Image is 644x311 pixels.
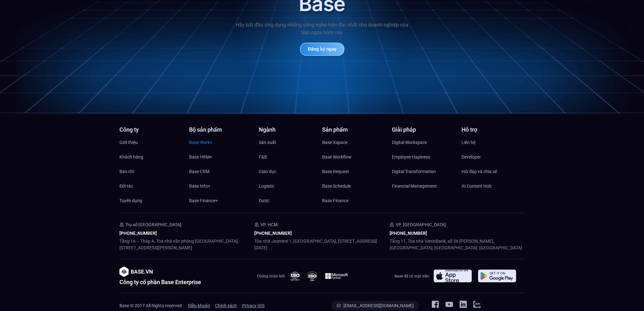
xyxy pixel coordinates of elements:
p: Tòa nhà Jasmine 1, [GEOGRAPHIC_DATA], [STREET_ADDRESS][DATE] [254,238,390,251]
span: VP. [GEOGRAPHIC_DATA]: [396,222,447,227]
a: [PHONE_NUMBER] [119,231,157,236]
a: Developer [462,152,525,162]
span: Financial Management [392,181,437,191]
a: Financial Management [392,181,455,191]
a: Giáo dục [259,167,322,176]
span: Base Work+ [189,138,213,147]
a: Khách hàng [119,152,183,162]
span: Trụ sở [GEOGRAPHIC_DATA]: [125,222,182,227]
a: Digital Workspace [392,138,455,147]
a: Employee Hapiness [392,152,455,162]
a: Base CRM [189,167,252,176]
span: Base Finance+ [189,196,218,205]
span: Chứng nhận bởi: [257,274,285,278]
a: [PHONE_NUMBER] [254,231,292,236]
a: Dược [259,196,322,205]
a: AI Content Hub [462,181,525,191]
a: Sản xuất [259,138,322,147]
span: Hỏi đáp và chia sẻ [462,167,497,176]
a: Giới thiệu [119,138,183,147]
a: Base HRM+ [189,152,252,162]
span: Logistic [259,181,274,191]
span: Employee Hapiness [392,152,430,162]
span: Base đã có mặt trên: [395,274,430,278]
a: [EMAIL_ADDRESS][DOMAIN_NAME] [331,301,419,310]
h4: Hỗ trợ [462,127,525,133]
span: Đối tác [119,181,133,191]
span: Liên hệ [462,138,475,147]
span: [EMAIL_ADDRESS][DOMAIN_NAME] [343,303,414,308]
a: Base Workflow [322,152,386,162]
span: Base © 2017 All Rights reserved [119,303,182,308]
a: Hỏi đáp và chia sẻ [462,167,525,176]
span: Developer [462,152,481,162]
img: image-1.png [119,267,153,277]
a: Điều khoản [188,301,210,310]
span: Base Info+ [189,181,210,191]
a: F&B [259,152,322,162]
a: Base Schedule [322,181,386,191]
span: Base CRM [189,167,209,176]
a: Base Request [322,167,386,176]
a: Base Finance [322,196,386,205]
span: Base Workflow [322,152,352,162]
a: Base Finance+ [189,196,252,205]
a: Đăng ký ngay [300,43,344,56]
a: Liên hệ [462,138,525,147]
span: Giáo dục [259,167,276,176]
a: Base Xspace [322,138,386,147]
span: Base Request [322,167,349,176]
span: Báo chí [119,167,134,176]
span: Giới thiệu [119,138,138,147]
h4: Sản phẩm [322,127,386,133]
span: Tuyển dụng [119,196,142,205]
h4: Bộ sản phẩm [189,127,252,133]
span: Sản xuất [259,138,276,147]
a: [PHONE_NUMBER] [390,231,427,236]
span: Dược [259,196,269,205]
span: Khách hàng [119,152,143,162]
a: Base Work+ [189,138,252,147]
a: Base Info+ [189,181,252,191]
a: Báo chí [119,167,183,176]
span: VP. HCM: [260,222,278,227]
a: Logistic [259,181,322,191]
span: Đăng ký ngay [308,47,336,52]
h4: Công ty [119,127,183,133]
a: Chính sách [215,301,237,310]
a: Tuyển dụng [119,196,183,205]
span: Digital Workspace [392,138,427,147]
h2: Công ty cổ phần Base Enterprise [119,279,201,285]
span: Base Xspace [322,138,348,147]
span: Base Schedule [322,181,351,191]
p: Hãy bắt đầu ứng dụng những công nghệ hiện đại nhất cho doanh nghiệp của bạn ngay hôm nay [233,21,411,36]
span: Privacy IOS [242,301,265,310]
span: Base Finance [322,196,348,205]
a: Đối tác [119,181,183,191]
span: Base HRM+ [189,152,212,162]
span: AI Content Hub [462,181,492,191]
p: Tầng 11, Tòa nhà VietinBank, số 36 [PERSON_NAME], [GEOGRAPHIC_DATA], [GEOGRAPHIC_DATA]. [GEOGRAPH... [390,238,525,251]
a: Digital Transformation [392,167,455,176]
p: Tầng 16 – Tháp A, Tòa nhà văn phòng [GEOGRAPHIC_DATA], [STREET_ADDRESS][PERSON_NAME] [119,238,255,251]
h4: Ngành [259,127,322,133]
h4: Giải pháp [392,127,455,133]
span: F&B [259,152,267,162]
span: Digital Transformation [392,167,436,176]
